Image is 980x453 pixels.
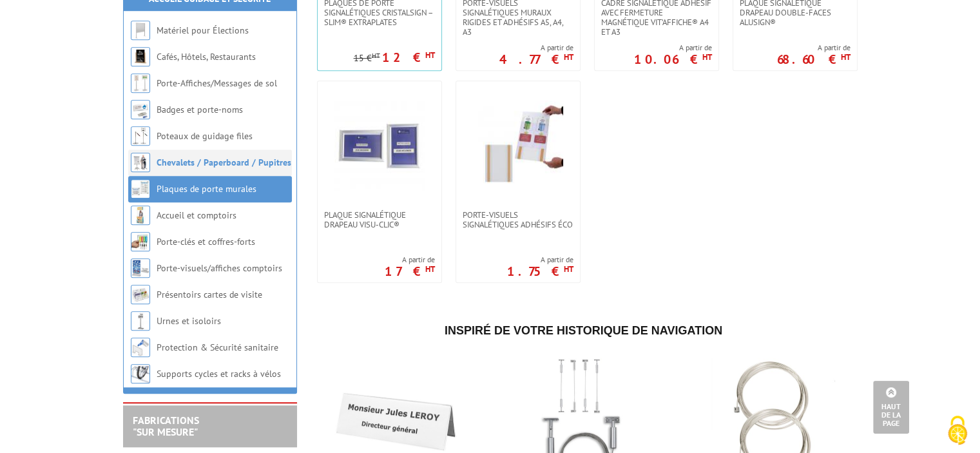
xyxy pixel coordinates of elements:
[463,210,573,229] span: Porte-visuels signalétiques adhésifs éco
[634,55,712,63] p: 10.06 €
[131,364,150,383] img: Supports cycles et racks à vélos
[425,264,435,275] sup: HT
[385,255,435,265] span: A partir de
[334,101,425,191] img: Plaque signalétique drapeau Visu-Clic®
[385,267,435,275] p: 17 €
[499,55,573,63] p: 4.77 €
[157,342,278,353] a: Protection & Sécurité sanitaire
[131,258,150,278] img: Porte-visuels/affiches comptoirs
[456,210,580,229] a: Porte-visuels signalétiques adhésifs éco
[425,50,435,61] sup: HT
[777,43,850,53] span: A partir de
[941,414,974,447] img: Cookies (fenêtre modale)
[473,101,563,191] img: Porte-visuels signalétiques adhésifs éco
[131,206,150,225] img: Accueil et comptoirs
[157,262,282,274] a: Porte-visuels/affiches comptoirs
[507,267,573,275] p: 1.75 €
[157,24,249,36] a: Matériel pour Élections
[131,73,150,93] img: Porte-Affiches/Messages de sol
[157,183,256,195] a: Plaques de porte murales
[131,232,150,251] img: Porte-clés et coffres-forts
[131,153,150,172] img: Chevalets / Paperboard / Pupitres
[157,236,255,247] a: Porte-clés et coffres-forts
[131,338,150,357] img: Protection & Sécurité sanitaire
[131,179,150,198] img: Plaques de porte murales
[777,55,850,63] p: 68.60 €
[157,104,243,115] a: Badges et porte-noms
[157,77,277,89] a: Porte-Affiches/Messages de sol
[131,47,150,66] img: Cafés, Hôtels, Restaurants
[131,285,150,304] img: Présentoirs cartes de visite
[873,381,909,434] a: Haut de la page
[841,52,850,63] sup: HT
[564,264,573,275] sup: HT
[564,52,573,63] sup: HT
[372,51,380,60] sup: HT
[131,21,150,40] img: Matériel pour Élections
[133,414,199,438] a: FABRICATIONS"Sur Mesure"
[499,43,573,53] span: A partir de
[131,311,150,331] img: Urnes et isoloirs
[634,43,712,53] span: A partir de
[324,210,435,229] span: Plaque signalétique drapeau Visu-Clic®
[131,126,150,146] img: Poteaux de guidage files
[131,100,150,119] img: Badges et porte-noms
[157,289,262,300] a: Présentoirs cartes de visite
[935,409,980,453] button: Cookies (fenêtre modale)
[382,53,435,61] p: 12 €
[157,157,291,168] a: Chevalets / Paperboard / Pupitres
[318,210,441,229] a: Plaque signalétique drapeau Visu-Clic®
[445,324,722,337] span: Inspiré de votre historique de navigation
[157,209,236,221] a: Accueil et comptoirs
[507,255,573,265] span: A partir de
[157,130,253,142] a: Poteaux de guidage files
[157,368,281,380] a: Supports cycles et racks à vélos
[157,51,256,63] a: Cafés, Hôtels, Restaurants
[702,52,712,63] sup: HT
[354,53,380,63] p: 15 €
[157,315,221,327] a: Urnes et isoloirs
